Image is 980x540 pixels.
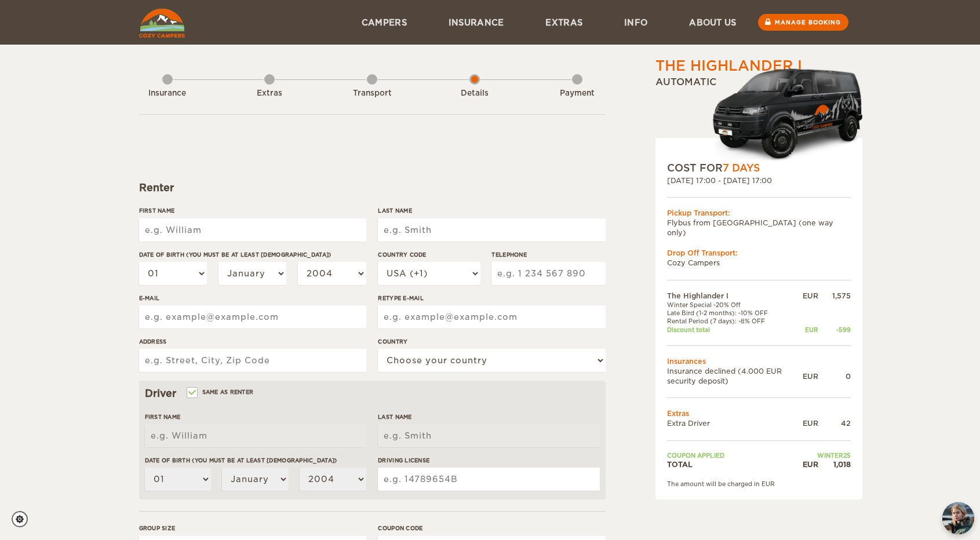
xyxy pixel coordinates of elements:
td: Insurances [667,356,851,366]
div: 1,018 [818,459,851,469]
input: e.g. Street, City, Zip Code [139,349,366,372]
td: Discount total [667,326,803,334]
label: Country [378,337,605,346]
label: Date of birth (You must be at least [DEMOGRAPHIC_DATA]) [139,250,366,259]
input: e.g. Smith [378,218,605,242]
label: Telephone [491,250,605,259]
span: 7 Days [723,162,760,174]
input: e.g. William [139,218,366,242]
td: Rental Period (7 days): -8% OFF [667,317,803,325]
input: e.g. William [145,424,366,447]
div: Details [443,88,507,99]
label: Same as renter [188,386,254,397]
div: Payment [545,88,609,99]
td: WINTER25 [803,451,851,459]
img: Freyja at Cozy Campers [942,502,974,534]
td: Coupon applied [667,451,803,459]
label: Coupon code [378,524,605,532]
a: Manage booking [758,14,848,31]
input: e.g. 1 234 567 890 [491,262,605,285]
img: Cozy Campers [139,9,185,38]
div: 42 [818,418,851,428]
div: Extras [238,88,301,99]
td: Extra Driver [667,418,803,428]
div: -599 [818,326,851,334]
div: Transport [340,88,404,99]
label: Address [139,337,366,346]
label: First Name [139,206,366,215]
div: 0 [818,371,851,381]
input: e.g. Smith [378,424,599,447]
div: EUR [803,326,818,334]
td: Winter Special -20% Off [667,301,803,309]
div: EUR [803,459,818,469]
div: EUR [803,371,818,381]
td: Flybus from [GEOGRAPHIC_DATA] (one way only) [667,218,851,238]
label: Date of birth (You must be at least [DEMOGRAPHIC_DATA]) [145,456,366,465]
div: Insurance [136,88,199,99]
input: e.g. example@example.com [378,305,605,329]
label: E-mail [139,294,366,302]
td: Insurance declined (4.000 EUR security deposit) [667,366,803,386]
div: 1,575 [818,291,851,301]
label: Last Name [378,413,599,421]
td: The Highlander I [667,291,803,301]
div: Driver [145,386,600,400]
input: e.g. 14789654B [378,468,599,491]
div: Automatic [655,76,862,161]
div: COST FOR [667,161,851,175]
label: Retype E-mail [378,294,605,302]
div: Drop Off Transport: [667,248,851,258]
td: Cozy Campers [667,258,851,268]
button: chat-button [942,502,974,534]
input: Same as renter [188,390,195,397]
div: Renter [139,181,606,195]
label: Driving License [378,456,599,465]
label: First Name [145,413,366,421]
a: Cookie settings [12,511,35,527]
div: The amount will be charged in EUR [667,480,851,488]
div: EUR [803,291,818,301]
label: Last Name [378,206,605,215]
div: The Highlander I [655,56,802,76]
div: [DATE] 17:00 - [DATE] 17:00 [667,176,851,185]
div: EUR [803,418,818,428]
label: Country Code [378,250,480,259]
label: Group size [139,524,366,532]
div: Pickup Transport: [667,208,851,218]
img: Cozy-3.png [702,66,862,161]
td: Late Bird (1-2 months): -10% OFF [667,309,803,317]
td: Extras [667,408,851,418]
td: TOTAL [667,459,803,469]
input: e.g. example@example.com [139,305,366,329]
